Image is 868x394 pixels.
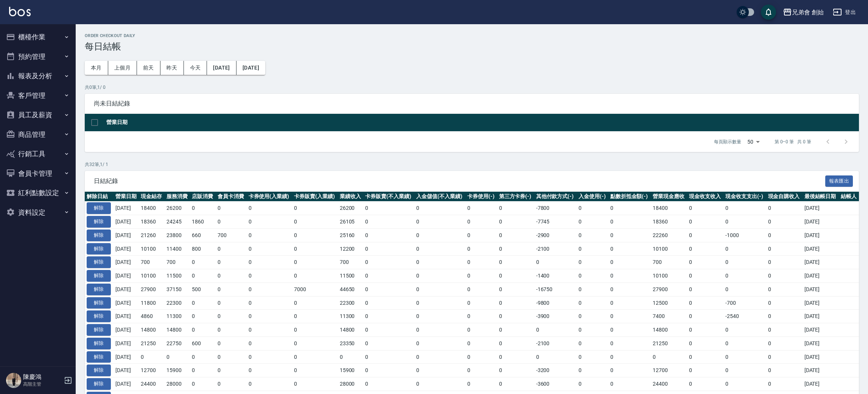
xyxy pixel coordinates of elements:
[3,86,73,105] button: 客戶管理
[108,61,137,75] button: 上個月
[247,296,292,310] td: 0
[534,228,577,242] td: -2900
[247,337,292,350] td: 0
[723,256,766,269] td: 0
[363,228,414,242] td: 0
[247,310,292,323] td: 0
[687,242,723,256] td: 0
[190,282,215,296] td: 500
[534,282,577,296] td: -16750
[338,202,363,215] td: 26200
[338,228,363,242] td: 25160
[651,282,687,296] td: 27900
[577,192,608,202] th: 入金使用(-)
[766,310,803,323] td: 0
[87,310,111,322] button: 解除
[608,296,651,310] td: 0
[497,215,534,229] td: 0
[651,256,687,269] td: 700
[216,228,247,242] td: 700
[766,269,803,283] td: 0
[363,242,414,256] td: 0
[766,242,803,256] td: 0
[207,61,236,75] button: [DATE]
[190,323,215,337] td: 0
[534,323,577,337] td: 0
[687,215,723,229] td: 0
[651,242,687,256] td: 10100
[292,337,338,350] td: 0
[190,350,215,364] td: 0
[87,284,111,295] button: 解除
[830,5,859,19] button: 登出
[114,256,139,269] td: [DATE]
[534,310,577,323] td: -3900
[87,378,111,390] button: 解除
[139,323,164,337] td: 14800
[803,323,839,337] td: [DATE]
[292,323,338,337] td: 0
[216,350,247,364] td: 0
[292,310,338,323] td: 0
[363,296,414,310] td: 0
[414,228,465,242] td: 0
[85,41,859,52] h3: 每日結帳
[216,337,247,350] td: 0
[723,215,766,229] td: 0
[803,269,839,283] td: [DATE]
[687,323,723,337] td: 0
[139,350,164,364] td: 0
[165,310,190,323] td: 11300
[190,296,215,310] td: 0
[780,5,827,20] button: 兄弟會 創始
[803,202,839,215] td: [DATE]
[766,323,803,337] td: 0
[497,202,534,215] td: 0
[165,323,190,337] td: 14800
[165,192,190,202] th: 服務消費
[216,282,247,296] td: 0
[363,256,414,269] td: 0
[465,269,497,283] td: 0
[825,177,853,184] a: 報表匯出
[803,192,839,202] th: 最後結帳日期
[414,256,465,269] td: 0
[577,337,608,350] td: 0
[247,242,292,256] td: 0
[363,215,414,229] td: 0
[114,296,139,310] td: [DATE]
[87,365,111,376] button: 解除
[577,242,608,256] td: 0
[165,350,190,364] td: 0
[534,296,577,310] td: -9800
[723,269,766,283] td: 0
[577,269,608,283] td: 0
[723,228,766,242] td: -1000
[292,228,338,242] td: 0
[465,228,497,242] td: 0
[497,337,534,350] td: 0
[465,310,497,323] td: 0
[744,132,762,152] div: 50
[465,192,497,202] th: 卡券使用(-)
[363,310,414,323] td: 0
[114,202,139,215] td: [DATE]
[9,7,31,16] img: Logo
[165,282,190,296] td: 37150
[465,215,497,229] td: 0
[723,192,766,202] th: 現金收支支出(-)
[87,202,111,214] button: 解除
[165,228,190,242] td: 23800
[87,338,111,349] button: 解除
[87,270,111,282] button: 解除
[497,242,534,256] td: 0
[292,242,338,256] td: 0
[803,228,839,242] td: [DATE]
[497,296,534,310] td: 0
[338,296,363,310] td: 22300
[85,192,114,202] th: 解除日結
[216,310,247,323] td: 0
[792,8,824,17] div: 兄弟會 創始
[766,215,803,229] td: 0
[114,337,139,350] td: [DATE]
